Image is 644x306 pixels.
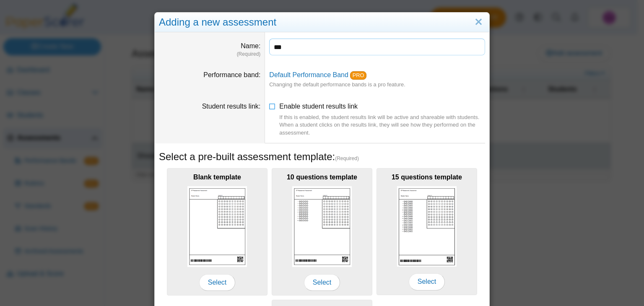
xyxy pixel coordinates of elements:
label: Performance band [203,71,260,78]
img: scan_sheet_10_questions.png [292,186,352,267]
img: scan_sheet_15_questions.png [397,186,457,267]
div: Adding a new assessment [155,13,489,32]
small: Changing the default performance bands is a pro feature. [269,81,405,88]
a: Default Performance Band [269,71,348,78]
span: (Required) [335,155,359,162]
b: 10 questions template [287,174,357,181]
h5: Select a pre-built assessment template: [159,150,485,164]
img: scan_sheet_blank.png [187,186,247,267]
a: PRO [350,71,366,80]
div: If this is enabled, the student results link will be active and shareable with students. When a s... [279,114,485,137]
span: Enable student results link [279,103,485,137]
a: Close [472,15,485,29]
dfn: (Required) [159,51,260,58]
b: 15 questions template [392,174,462,181]
span: Select [409,273,445,290]
span: Select [304,274,340,291]
label: Name [241,42,260,49]
b: Blank template [193,174,241,181]
span: Select [199,274,235,291]
label: Student results link [202,103,261,110]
